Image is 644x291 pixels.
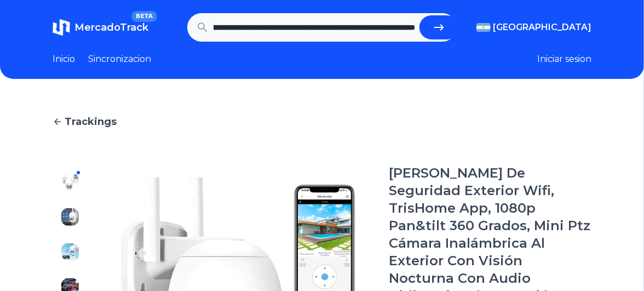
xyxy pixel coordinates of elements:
[74,21,148,33] span: MercadoTrack
[131,11,157,22] span: BETA
[61,243,79,261] img: Nanwei Cámara De Seguridad Exterior Wifi, TrisHome App, 1080p Pan&tilt 360 Grados, Mini Ptz Cámar...
[53,53,75,66] a: Inicio
[476,23,491,32] img: Argentina
[65,114,117,129] span: Trackings
[493,21,591,34] span: [GEOGRAPHIC_DATA]
[537,53,591,66] button: Iniciar sesion
[61,173,79,191] img: Nanwei Cámara De Seguridad Exterior Wifi, TrisHome App, 1080p Pan&tilt 360 Grados, Mini Ptz Cámar...
[53,114,591,129] a: Trackings
[61,208,79,226] img: Nanwei Cámara De Seguridad Exterior Wifi, TrisHome App, 1080p Pan&tilt 360 Grados, Mini Ptz Cámar...
[53,19,70,36] img: MercadoTrack
[476,21,591,34] button: [GEOGRAPHIC_DATA]
[53,19,148,36] a: MercadoTrackBETA
[88,53,151,66] a: Sincronizacion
